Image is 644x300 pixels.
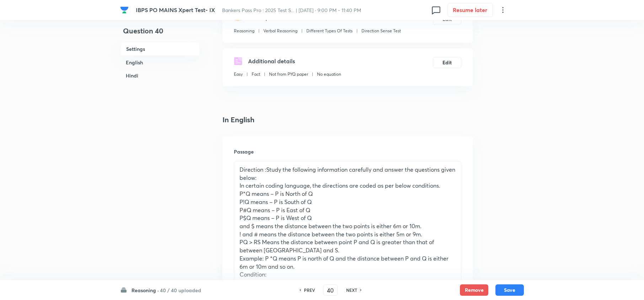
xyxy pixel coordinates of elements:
span: Bankers Pass Pro : 2025 Test S... | [DATE] · 9:00 PM - 11:40 PM [222,7,361,14]
p: Direction :Study the following information carefully and answer the questions given below: [240,166,456,182]
h6: Hindi [120,69,200,82]
p: Example: P *Q means P is north of Q and the distance between P and Q is either 6m or 10m and so on. [240,255,456,270]
img: Company Logo [120,6,129,14]
h6: Settings [120,42,200,56]
button: Save [495,284,524,296]
p: Condition: [240,270,456,279]
p: Fact [252,71,260,77]
p: Different Types Of Tests [306,28,353,34]
p: Reasoning [234,28,254,34]
p: and $ means the distance between the two points is either 6m or 10m. [240,222,456,230]
p: P!Q means – P is South of Q [240,198,456,206]
h6: Passage [234,148,461,155]
p: Direction Sense Test [361,28,401,34]
a: Company Logo [120,6,130,14]
h6: 40 / 40 uploaded [160,286,201,294]
h5: Additional details [248,57,295,65]
h4: Question 40 [120,26,200,42]
p: P*Q means – P is North of Q [240,190,456,198]
h4: In English [222,114,473,125]
button: Resume later [447,3,493,17]
p: Verbal Reasoning [263,28,297,34]
span: IBPS PO MAINS Xpert Test- IX [136,6,215,14]
p: ! and # means the distance between the two points is either 5m or 9m. [240,230,456,239]
h6: NEXT [346,287,357,293]
p: P$Q means – P is West of Q [240,214,456,222]
button: Remove [460,284,488,296]
p: No equation [317,71,341,77]
p: C#D, E!D, F*H, G#H, F$E, G*I, J#I, CD > IJ, HG > FE [240,279,456,287]
img: questionDetails.svg [234,57,242,65]
button: Edit [433,57,461,68]
h6: English [120,56,200,69]
h6: PREV [304,287,315,293]
h6: Reasoning · [132,286,159,294]
p: In certain coding language, the directions are coded as per below conditions. [240,182,456,190]
p: Easy [234,71,243,77]
p: PQ > RS Means the distance between point P and Q is greater than that of between [GEOGRAPHIC_DATA... [240,238,456,254]
p: P#Q means – P is East of Q [240,206,456,214]
p: Not from PYQ paper [269,71,308,77]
